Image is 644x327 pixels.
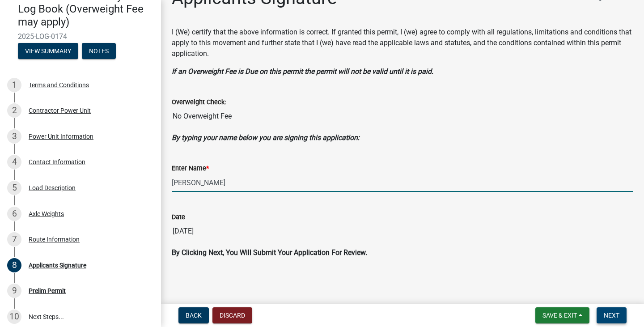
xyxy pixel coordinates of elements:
div: Prelim Permit [29,288,66,294]
strong: By typing your name below you are signing this application: [172,133,360,142]
label: Overweight Check: [172,99,226,106]
button: Notes [82,43,116,59]
div: Terms and Conditions [29,82,89,88]
div: 7 [7,232,21,246]
span: Back [186,312,202,319]
div: 2 [7,103,21,118]
div: 5 [7,181,21,195]
div: 6 [7,207,21,221]
p: I (We) certify that the above information is correct. If granted this permit, I (we) agree to com... [172,27,633,59]
wm-modal-confirm: Notes [82,48,116,55]
button: View Summary [18,43,78,59]
button: Save & Exit [535,307,589,323]
label: Enter Name [172,166,209,172]
div: 10 [7,310,21,324]
div: Axle Weights [29,211,64,217]
div: Power Unit Information [29,133,93,140]
div: Contractor Power Unit [29,107,91,114]
div: 9 [7,284,21,298]
button: Discard [212,307,252,323]
button: Back [178,307,209,323]
span: Save & Exit [542,312,577,319]
span: Next [604,312,619,319]
span: 2025-LOG-0174 [18,32,143,41]
div: 4 [7,155,21,169]
strong: By Clicking Next, You Will Submit Your Application For Review. [172,248,367,257]
label: Date [172,214,185,221]
div: Route Information [29,236,80,242]
div: 8 [7,258,21,272]
div: Load Description [29,185,76,191]
div: Applicants Signature [29,262,86,268]
div: 1 [7,78,21,92]
wm-modal-confirm: Summary [18,48,78,55]
div: Contact Information [29,159,85,165]
div: 3 [7,129,21,144]
strong: If an Overweight Fee is Due on this permit the permit will not be valid until it is paid. [172,67,433,76]
button: Next [597,307,627,323]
